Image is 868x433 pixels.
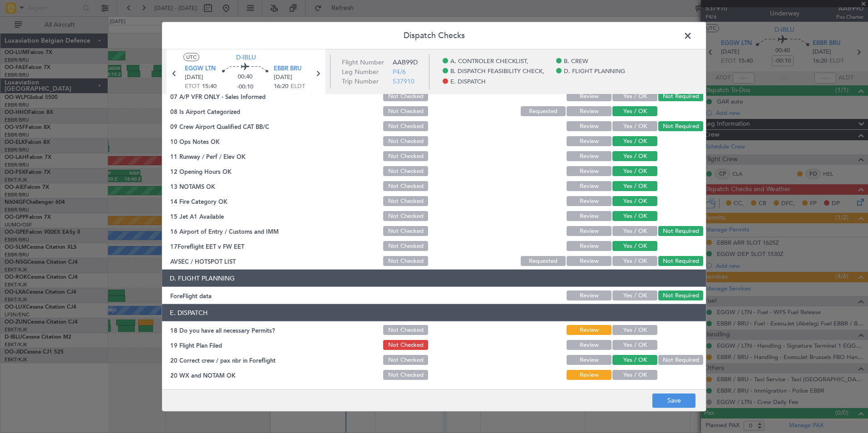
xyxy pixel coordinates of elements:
[658,121,703,131] button: Not Required
[658,91,703,101] button: Not Required
[658,226,703,236] button: Not Required
[658,256,703,266] button: Not Required
[658,355,703,365] button: Not Required
[162,22,706,49] header: Dispatch Checks
[658,290,703,300] button: Not Required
